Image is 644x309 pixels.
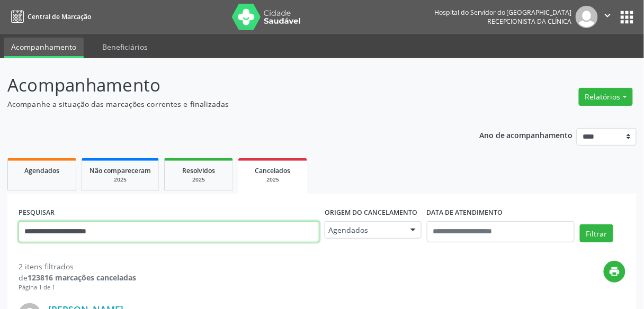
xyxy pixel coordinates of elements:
[579,88,633,106] button: Relatórios
[576,6,598,28] img: img
[427,205,503,221] label: DATA DE ATENDIMENTO
[604,261,625,283] button: print
[24,166,59,175] span: Agendados
[479,128,573,141] p: Ano de acompanhamento
[602,10,614,21] i: 
[325,205,417,221] label: Origem do cancelamento
[172,176,225,184] div: 2025
[246,176,300,184] div: 2025
[19,205,55,221] label: PESQUISAR
[7,72,448,98] p: Acompanhamento
[580,224,613,242] button: Filtrar
[90,176,151,184] div: 2025
[255,166,291,175] span: Cancelados
[19,272,136,283] div: de
[19,283,136,292] div: Página 1 de 1
[487,17,572,26] span: Recepcionista da clínica
[618,8,637,26] button: apps
[95,38,155,56] a: Beneficiários
[328,225,400,235] span: Agendados
[7,8,91,25] a: Central de Marcação
[28,272,136,283] strong: 123816 marcações canceladas
[598,6,618,28] button: 
[90,166,151,175] span: Não compareceram
[609,266,621,277] i: print
[7,98,448,110] p: Acompanhe a situação das marcações correntes e finalizadas
[28,12,91,21] span: Central de Marcação
[434,8,572,17] div: Hospital do Servidor do [GEOGRAPHIC_DATA]
[19,261,136,272] div: 2 itens filtrados
[4,38,84,58] a: Acompanhamento
[182,166,215,175] span: Resolvidos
